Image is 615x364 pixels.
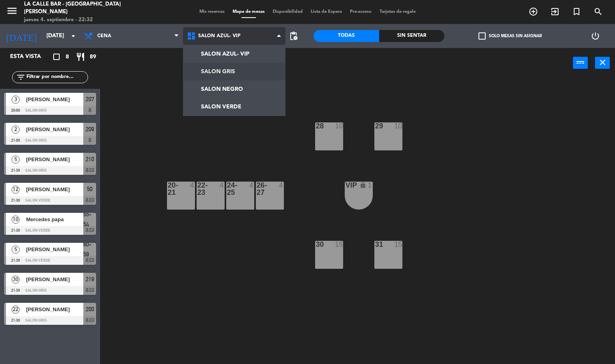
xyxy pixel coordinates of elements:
span: 22 [12,306,20,314]
button: menu [6,5,18,20]
span: [PERSON_NAME] [26,125,83,134]
div: 20-21 [168,182,168,196]
span: pending_actions [289,31,298,41]
span: check_box_outline_blank [478,32,486,40]
span: 219 [86,274,94,284]
span: Mercedes papa [26,215,83,224]
button: power_input [573,57,588,69]
span: 209 [86,124,94,134]
span: 2 [12,126,20,134]
div: La Calle Bar - [GEOGRAPHIC_DATA][PERSON_NAME] [24,0,148,16]
i: close [598,58,607,67]
span: 89 [90,52,96,62]
i: turned_in_not [572,7,581,16]
span: 10 [12,216,20,224]
div: Sin sentar [379,30,445,42]
span: [PERSON_NAME] [26,245,83,254]
span: 3 [12,96,20,104]
div: 10 [394,122,402,130]
div: 4 [249,182,254,189]
a: SALON GRIS [183,63,285,80]
div: 10 [335,122,343,130]
div: 4 [220,182,225,189]
span: Disponibilidad [269,10,307,14]
div: 31 [375,241,376,248]
span: Cena [97,33,111,39]
i: crop_square [52,52,61,62]
div: 15 [335,241,343,248]
span: 55-54 [83,210,96,229]
div: Todas [314,30,379,42]
a: SALON VERDE [183,98,285,116]
button: close [595,57,610,69]
label: Solo mesas sin asignar [478,32,542,40]
span: [PERSON_NAME] [26,185,83,194]
div: 22-23 [197,182,198,196]
div: jueves 4. septiembre - 22:32 [24,16,148,24]
i: exit_to_app [550,7,560,16]
i: menu [6,5,18,17]
span: [PERSON_NAME] [26,155,83,164]
span: 210 [86,154,94,164]
i: filter_list [16,72,26,82]
i: power_input [576,58,585,67]
input: Filtrar por nombre... [26,73,88,82]
div: 4 [190,182,195,189]
i: arrow_drop_down [68,31,78,41]
span: Tarjetas de regalo [376,10,420,14]
i: restaurant [76,52,85,62]
span: 30 [12,276,20,284]
div: 1 [368,182,373,189]
span: 207 [86,94,94,104]
div: 24-25 [227,182,227,196]
span: 8 [66,52,69,62]
span: 12 [12,186,20,194]
i: add_circle_outline [529,7,538,16]
span: 5 [12,246,20,254]
span: [PERSON_NAME] [26,275,83,284]
span: 200 [86,304,94,314]
div: 15 [394,241,402,248]
div: 26-27 [257,182,257,196]
div: Esta vista [4,52,58,62]
span: 60-59 [83,240,96,259]
span: Lista de Espera [307,10,346,14]
div: 4 [279,182,284,189]
a: SALON NEGRO [183,80,285,98]
span: Pre-acceso [346,10,376,14]
span: Mapa de mesas [229,10,269,14]
span: Mis reservas [195,10,229,14]
span: SALON AZUL- VIP [198,33,241,39]
span: 5 [12,156,20,164]
i: lock [360,182,366,188]
i: power_settings_new [591,31,600,41]
a: SALON AZUL- VIP [183,45,285,63]
div: 29 [375,122,376,130]
span: [PERSON_NAME] [26,95,83,104]
i: search [593,7,603,16]
span: [PERSON_NAME] [26,305,83,314]
span: 50 [87,184,92,194]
